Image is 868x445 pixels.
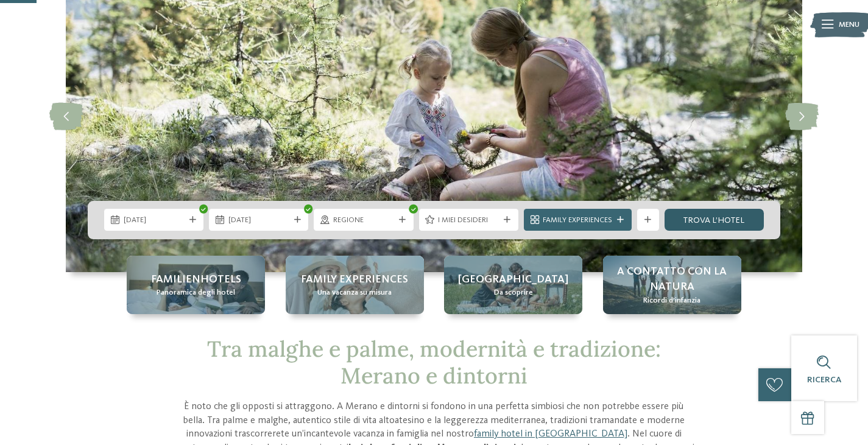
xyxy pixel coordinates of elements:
[157,287,235,298] span: Panoramica degli hotel
[317,287,392,298] span: Una vacanza su misura
[438,215,499,226] span: I miei desideri
[458,272,568,287] span: [GEOGRAPHIC_DATA]
[614,264,730,295] span: A contatto con la natura
[127,256,265,314] a: Family hotel a Merano: varietà allo stato puro! Familienhotels Panoramica degli hotel
[151,272,241,287] span: Familienhotels
[665,209,764,231] a: trova l’hotel
[301,272,408,287] span: Family experiences
[643,295,700,306] span: Ricordi d’infanzia
[286,256,424,314] a: Family hotel a Merano: varietà allo stato puro! Family experiences Una vacanza su misura
[603,256,741,314] a: Family hotel a Merano: varietà allo stato puro! A contatto con la natura Ricordi d’infanzia
[207,335,661,389] span: Tra malghe e palme, modernità e tradizione: Merano e dintorni
[124,215,185,226] span: [DATE]
[807,376,841,384] span: Ricerca
[444,256,582,314] a: Family hotel a Merano: varietà allo stato puro! [GEOGRAPHIC_DATA] Da scoprire
[333,215,394,226] span: Regione
[494,287,533,298] span: Da scoprire
[543,215,612,226] span: Family Experiences
[474,429,627,439] a: family hotel in [GEOGRAPHIC_DATA]
[228,215,289,226] span: [DATE]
